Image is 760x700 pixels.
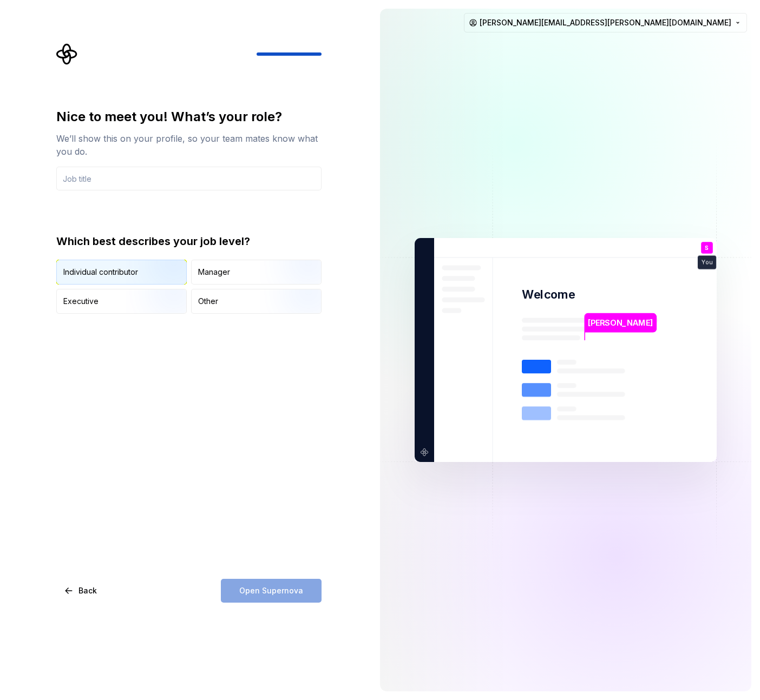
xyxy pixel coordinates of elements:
[56,43,78,65] svg: Supernova Logo
[702,260,712,266] p: You
[56,132,322,158] div: We’ll show this on your profile, so your team mates know what you do.
[63,267,138,278] div: Individual contributor
[464,13,747,32] button: [PERSON_NAME][EMAIL_ADDRESS][PERSON_NAME][DOMAIN_NAME]
[78,585,97,596] span: Back
[705,245,709,251] p: S
[63,296,99,307] div: Executive
[480,17,731,28] span: [PERSON_NAME][EMAIL_ADDRESS][PERSON_NAME][DOMAIN_NAME]
[56,234,322,249] div: Which best describes your job level?
[56,108,322,126] div: Nice to meet you! What’s your role?
[56,579,106,603] button: Back
[522,287,575,302] p: Welcome
[198,296,218,307] div: Other
[198,267,230,278] div: Manager
[56,167,322,190] input: Job title
[588,317,653,329] p: [PERSON_NAME]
